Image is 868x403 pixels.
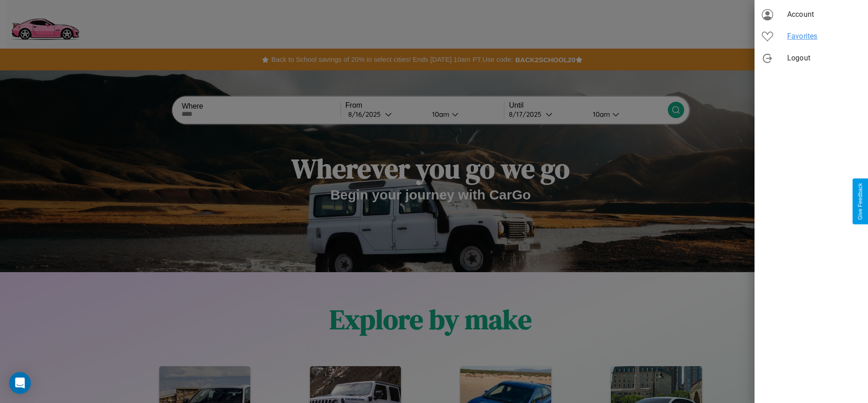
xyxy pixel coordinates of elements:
[787,53,861,64] span: Logout
[755,25,868,47] div: Favorites
[857,183,863,220] div: Give Feedback
[755,47,868,69] div: Logout
[755,4,868,25] div: Account
[9,372,31,394] div: Open Intercom Messenger
[787,31,861,42] span: Favorites
[787,9,861,20] span: Account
